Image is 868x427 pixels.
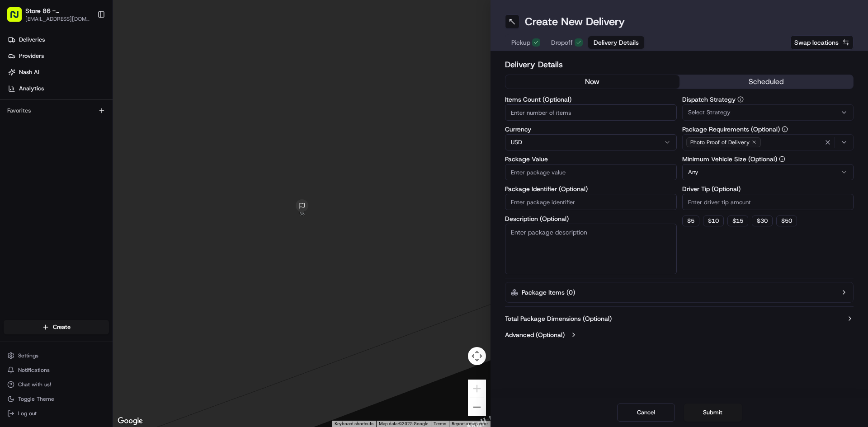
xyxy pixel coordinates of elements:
[19,84,44,93] span: Analytics
[379,421,428,426] span: Map data ©2025 Google
[505,314,854,323] button: Total Package Dimensions (Optional)
[682,104,854,121] button: Select Strategy
[682,134,854,150] button: Photo Proof of Delivery
[525,14,625,29] h1: Create New Delivery
[64,224,109,231] a: Powered byPylon
[682,216,699,226] button: $5
[4,33,113,47] a: Deliveries
[25,15,92,23] button: [EMAIL_ADDRESS][DOMAIN_NAME]
[18,202,69,211] span: Knowledge Base
[18,165,25,172] img: 1736555255976-a54dd68f-1ca7-489b-9aae-adbdc363a1c4
[551,38,573,47] span: Dropoff
[9,36,165,51] p: Welcome 👋
[4,364,109,376] button: Notifications
[468,398,486,416] button: Zoom out
[19,36,45,44] span: Deliveries
[19,52,44,60] span: Providers
[682,156,854,162] label: Minimum Vehicle Size (Optional)
[690,139,750,146] span: Photo Proof of Delivery
[154,89,165,100] button: Start new chat
[617,404,675,422] button: Cancel
[782,126,788,132] button: Package Requirements (Optional)
[682,186,854,192] label: Driver Tip (Optional)
[505,75,679,89] button: now
[505,164,677,180] input: Enter package value
[9,203,16,210] div: 📗
[9,117,61,125] div: Past conversations
[73,164,91,172] span: [DATE]
[688,108,731,117] span: Select Strategy
[90,224,109,231] span: Pylon
[505,186,677,192] label: Package Identifier (Optional)
[684,404,742,422] button: Submit
[18,366,50,374] span: Notifications
[18,381,51,388] span: Chat with us!
[41,95,124,103] div: We're available if you need us!
[335,421,373,427] button: Keyboard shortcuts
[468,380,486,398] button: Zoom in
[505,314,612,323] label: Total Package Dimensions (Optional)
[73,198,149,215] a: 💻API Documentation
[4,81,113,96] a: Analytics
[4,393,109,405] button: Toggle Theme
[85,202,145,211] span: API Documentation
[790,35,854,50] button: Swap locations
[4,65,113,80] a: Nash AI
[505,58,854,71] h2: Delivery Details
[505,194,677,210] input: Enter package identifier
[4,49,113,63] a: Providers
[594,38,639,47] span: Delivery Details
[505,126,677,132] label: Currency
[505,330,854,339] button: Advanced (Optional)
[505,282,854,303] button: Package Items (0)
[24,58,149,68] input: Clear
[468,347,486,365] button: Map camera controls
[4,349,109,362] button: Settings
[19,68,39,76] span: Nash AI
[679,75,854,89] button: scheduled
[4,407,109,420] button: Log out
[18,352,38,359] span: Settings
[18,410,37,417] span: Log out
[4,378,109,391] button: Chat with us!
[41,86,148,95] div: Start new chat
[115,415,145,427] img: Google
[115,415,145,427] a: Open this area in Google Maps (opens a new window)
[682,126,854,132] label: Package Requirements (Optional)
[4,103,109,118] div: Favorites
[25,6,92,15] button: Store 86 - [GEOGRAPHIC_DATA] ([GEOGRAPHIC_DATA]) (Just Salad)
[505,104,677,121] input: Enter number of items
[522,288,575,297] label: Package Items ( 0 )
[776,216,797,226] button: $50
[505,156,677,162] label: Package Value
[5,198,73,215] a: 📗Knowledge Base
[9,156,24,170] img: Regen Pajulas
[434,421,446,426] a: Terms (opens in new tab)
[9,9,27,27] img: Nash
[794,38,839,47] span: Swap locations
[9,86,25,103] img: 1736555255976-a54dd68f-1ca7-489b-9aae-adbdc363a1c4
[4,4,94,25] button: Store 86 - [GEOGRAPHIC_DATA] ([GEOGRAPHIC_DATA]) (Just Salad)[EMAIL_ADDRESS][DOMAIN_NAME]
[727,216,748,226] button: $15
[19,86,35,103] img: 1755196953914-cd9d9cba-b7f7-46ee-b6f5-75ff69acacf5
[703,216,724,226] button: $10
[682,194,854,210] input: Enter driver tip amount
[28,164,66,172] span: Regen Pajulas
[30,140,48,147] span: [DATE]
[752,216,773,226] button: $30
[140,116,165,127] button: See all
[505,330,565,339] label: Advanced (Optional)
[511,38,530,47] span: Pickup
[737,96,744,103] button: Dispatch Strategy
[4,320,109,334] button: Create
[779,156,785,162] button: Minimum Vehicle Size (Optional)
[53,323,71,331] span: Create
[505,216,677,222] label: Description (Optional)
[505,96,677,103] label: Items Count (Optional)
[76,203,84,210] div: 💻
[18,395,54,403] span: Toggle Theme
[68,164,71,172] span: •
[682,96,854,103] label: Dispatch Strategy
